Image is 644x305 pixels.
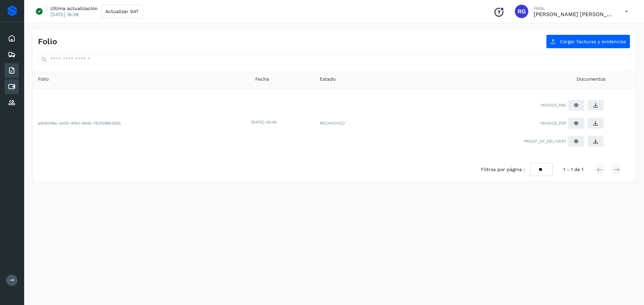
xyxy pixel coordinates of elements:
span: Actualizar SAT [105,9,139,14]
button: Actualizar SAT [101,5,143,18]
span: Fecha [255,76,269,83]
span: Estado [320,76,335,83]
div: Proveedores [5,95,19,110]
div: Facturas [5,63,19,78]
span: Folio [38,76,49,83]
p: Hola, [534,5,614,11]
div: Inicio [5,31,19,46]
p: [DATE] 16:38 [50,11,79,17]
div: [DATE] 09:09 [251,119,313,125]
td: RECHAZADO [314,89,397,158]
div: Cuentas por pagar [5,79,19,94]
p: Última actualización [50,5,98,11]
span: Documentos [577,76,605,83]
span: Filtros por página : [481,166,525,173]
span: INVOICE_XML [540,102,567,108]
p: Rosa Gabriela Ponce Segovia [534,11,614,17]
div: Embarques [5,47,19,62]
button: Cargar facturas y evidencias [546,34,630,49]
span: PROOF_OF_DELIVERY [524,138,567,144]
span: Cargar facturas y evidencias [560,39,626,44]
span: 1 - 1 de 1 [563,166,583,173]
td: a929d46e-2d55-4f6d-94db-f52fe985393b [33,89,250,158]
h4: Folio [38,37,57,47]
span: INVOICE_PDF [540,120,567,126]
